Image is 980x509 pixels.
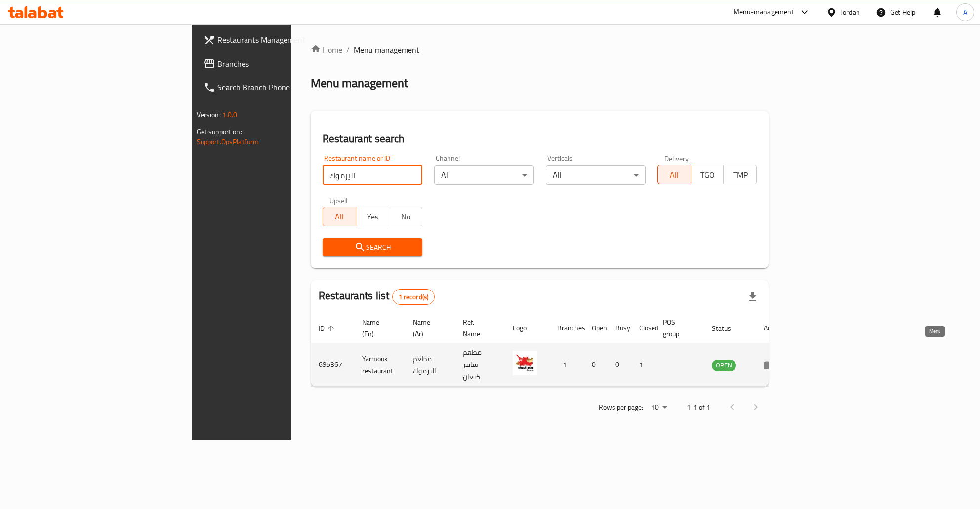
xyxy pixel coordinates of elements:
span: Restaurants Management [217,34,347,46]
td: 1 [549,343,584,387]
th: Action [756,313,790,343]
span: TGO [695,168,720,182]
button: TGO [691,165,724,184]
span: POS group [663,316,692,340]
th: Branches [549,313,584,343]
h2: Restaurant search [323,131,757,146]
span: Search Branch Phone [217,81,347,93]
th: Logo [505,313,549,343]
span: 1 record(s) [393,292,435,302]
a: Branches [196,52,355,75]
div: Jordan [841,7,860,18]
td: 1 [631,343,655,387]
h2: Restaurants list [319,289,435,305]
span: ID [319,323,337,334]
span: Yes [360,210,385,224]
div: Menu-management [734,6,794,18]
th: Closed [631,313,655,343]
span: Ref. Name [463,316,493,340]
span: Menu management [354,44,419,56]
span: Branches [217,58,347,70]
p: Rows per page: [599,401,643,414]
input: Search for restaurant name or ID.. [323,165,422,185]
button: Yes [356,207,389,226]
span: Version: [197,109,221,121]
span: All [327,210,352,224]
label: Upsell [329,197,348,204]
button: No [389,207,422,226]
h2: Menu management [311,75,408,91]
button: TMP [723,165,757,184]
span: All [662,168,687,182]
a: Support.OpsPlatform [197,135,259,148]
span: Search [330,241,414,254]
label: Delivery [664,155,689,162]
td: Yarmouk restaurant [354,343,405,387]
button: Search [323,238,422,256]
table: enhanced table [311,313,790,387]
div: All [546,165,646,185]
td: مطعم اليرموك [405,343,455,387]
a: Restaurants Management [196,28,355,52]
th: Busy [608,313,631,343]
span: No [393,210,418,224]
a: Search Branch Phone [196,75,355,99]
td: مطعم سامر كنعان [455,343,505,387]
nav: breadcrumb [311,44,769,56]
span: Name (En) [362,316,393,340]
span: Status [712,323,744,334]
p: 1-1 of 1 [687,401,710,414]
div: Total records count [392,289,435,305]
th: Open [584,313,608,343]
td: 0 [584,343,608,387]
button: All [323,207,356,226]
span: OPEN [712,360,736,371]
span: Get support on: [197,125,242,138]
span: A [963,7,967,18]
div: Rows per page: [647,400,671,415]
button: All [657,165,691,184]
span: TMP [728,168,753,182]
img: Yarmouk restaurant [513,351,537,375]
div: All [434,165,534,185]
div: Export file [741,285,765,309]
td: 0 [608,343,631,387]
span: 1.0.0 [222,109,238,121]
span: Name (Ar) [413,316,443,340]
